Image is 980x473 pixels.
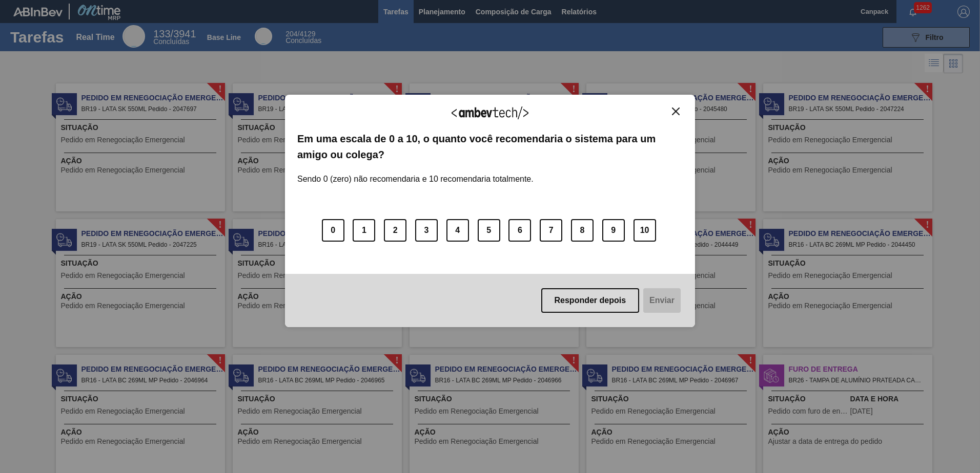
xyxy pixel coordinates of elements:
button: 5 [478,219,500,242]
button: 8 [571,219,594,242]
button: 6 [508,219,531,242]
button: 9 [602,219,625,242]
button: Responder depois [541,288,640,313]
button: 3 [415,219,438,242]
img: Close [672,107,680,115]
label: Em uma escala de 0 a 10, o quanto você recomendaria o sistema para um amigo ou colega? [297,131,683,162]
label: Sendo 0 (zero) não recomendaria e 10 recomendaria totalmente. [297,162,534,184]
button: 4 [446,219,469,242]
button: 10 [634,219,656,242]
button: 0 [322,219,344,242]
button: 1 [353,219,375,242]
button: Close [669,107,683,116]
img: Logo Ambevtech [452,106,528,119]
button: 7 [540,219,562,242]
button: 2 [384,219,406,242]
